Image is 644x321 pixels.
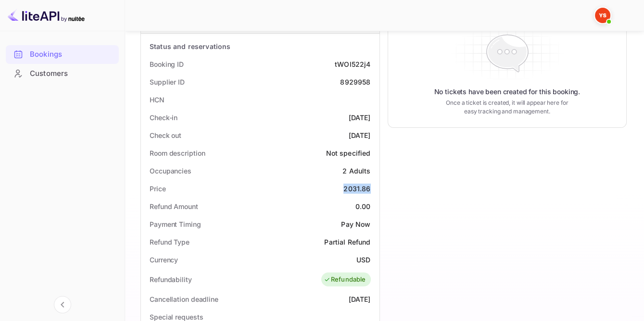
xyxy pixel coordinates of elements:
div: 2031.86 [343,184,370,194]
div: Refundable [324,275,366,284]
img: LiteAPI logo [8,8,85,23]
div: Pay Now [341,219,370,229]
div: Refundability [150,274,192,284]
div: Check-in [150,112,177,123]
div: [DATE] [349,130,371,140]
img: Yandex Support [595,8,610,23]
div: [DATE] [349,294,371,304]
div: Room description [150,148,205,158]
a: Customers [6,64,119,82]
div: 8929958 [340,77,370,87]
p: Once a ticket is created, it will appear here for easy tracking and management. [443,99,570,116]
div: Status and reservations [150,41,230,51]
div: USD [356,255,370,265]
div: 0.00 [355,201,371,211]
div: Bookings [30,49,114,60]
div: Occupancies [150,166,191,176]
a: Bookings [6,45,119,63]
div: Check out [150,130,181,140]
div: [DATE] [349,112,371,123]
div: Payment Timing [150,219,201,229]
div: tWOl522j4 [335,59,370,69]
div: Refund Amount [150,201,198,211]
div: Cancellation deadline [150,294,218,304]
div: Price [150,184,166,194]
div: 2 Adults [342,166,370,176]
div: Currency [150,255,178,265]
div: Supplier ID [150,77,185,87]
button: Collapse navigation [54,296,71,313]
div: Not specified [326,148,371,158]
div: Refund Type [150,237,189,247]
div: HCN [150,95,164,105]
div: Customers [6,64,119,83]
p: No tickets have been created for this booking. [434,87,580,97]
div: Bookings [6,45,119,64]
div: Customers [30,68,114,79]
div: Booking ID [150,59,184,69]
div: Partial Refund [324,237,370,247]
